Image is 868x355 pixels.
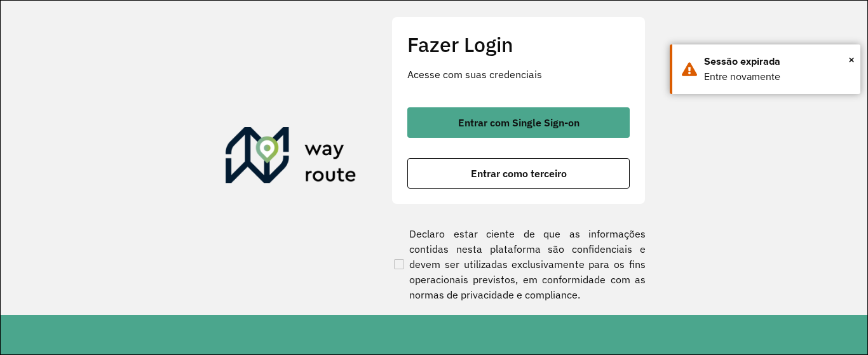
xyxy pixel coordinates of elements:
[471,168,567,178] span: Entrar como terceiro
[226,127,356,188] img: Roteirizador AmbevTech
[407,158,630,189] button: button
[458,117,580,128] span: Entrar com Single Sign-on
[848,50,855,69] button: Close
[407,32,630,57] h2: Fazer Login
[704,54,851,69] div: Sessão expirada
[848,50,855,69] span: ×
[704,69,851,84] div: Entre novamente
[407,67,630,82] p: Acesse com suas credenciais
[407,107,630,138] button: button
[391,226,646,302] label: Declaro estar ciente de que as informações contidas nesta plataforma são confidenciais e devem se...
